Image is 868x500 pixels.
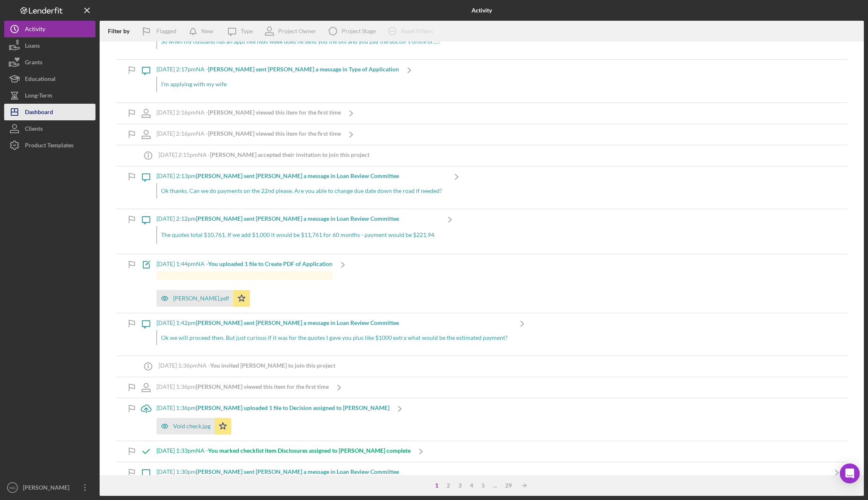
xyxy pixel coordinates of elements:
[156,261,333,267] div: [DATE] 1:44pm NA -
[156,130,341,137] div: [DATE] 2:16pm NA -
[501,482,516,489] div: 29
[25,71,56,89] div: Educational
[241,28,253,34] div: Type
[443,482,454,489] div: 2
[108,28,136,34] div: Filter by
[431,482,443,489] div: 1
[156,330,512,345] div: Ok we will proceed then. But just curious if it was for the quotes I gave you plus like $1000 ext...
[156,66,399,73] div: [DATE] 2:17pm NA -
[472,7,492,14] b: Activity
[208,66,399,73] b: [PERSON_NAME] sent [PERSON_NAME] a message in Type of Application
[208,109,341,116] b: [PERSON_NAME] viewed this item for the first time
[156,23,176,39] div: Flagged
[10,485,15,490] text: NG
[156,173,446,179] div: [DATE] 2:13pm
[196,172,399,179] b: [PERSON_NAME] sent [PERSON_NAME] a message in Loan Review Committee
[25,87,52,106] div: Long-Term
[156,215,440,222] div: [DATE] 2:12pm
[185,23,222,39] button: New
[136,441,431,462] a: [DATE] 1:33pmNA -You marked checklist item Disclosures assigned to [PERSON_NAME] complete
[840,463,860,483] div: Open Intercom Messenger
[159,151,369,158] div: [DATE] 2:15pm NA -
[4,87,95,104] button: Long-Term
[210,151,369,158] b: [PERSON_NAME] accepted their invitation to join this project
[156,183,446,198] div: Ok thanks. Can we do payments on the 22nd please. Are you able to change due date down the road i...
[161,230,435,239] p: The quotes total $10,761. If we add $1,000 it would be $11,761 for 60 months - payment would be $...
[159,362,335,369] div: [DATE] 1:36pm NA -
[4,54,95,71] button: Grants
[278,28,316,34] div: Project Owner
[156,109,341,116] div: [DATE] 2:16pm NA -
[25,137,73,156] div: Product Templates
[136,124,362,145] a: [DATE] 2:16pmNA -[PERSON_NAME] viewed this item for the first time
[342,28,376,34] div: Project Stage
[136,398,410,440] a: [DATE] 1:36pm[PERSON_NAME] uploaded 1 file to Decision assigned to [PERSON_NAME]Void check.jpg
[208,130,341,137] b: [PERSON_NAME] viewed this item for the first time
[136,209,460,254] a: [DATE] 2:12pm[PERSON_NAME] sent [PERSON_NAME] a message in Loan Review CommitteeThe quotes total ...
[25,120,43,139] div: Clients
[136,166,467,209] a: [DATE] 2:13pm[PERSON_NAME] sent [PERSON_NAME] a message in Loan Review CommitteeOk thanks. Can we...
[4,37,95,54] button: Loans
[173,295,229,302] div: [PERSON_NAME].pdf
[21,479,75,498] div: [PERSON_NAME]
[489,482,501,489] div: ...
[156,290,250,307] button: [PERSON_NAME].pdf
[156,418,231,434] button: Void check.jpg
[454,482,466,489] div: 3
[4,21,95,37] button: Activity
[208,260,333,267] b: You uploaded 1 file to Create PDF of Application
[4,137,95,154] button: Product Templates
[136,377,350,398] a: [DATE] 1:36pm[PERSON_NAME] viewed this item for the first time
[477,482,489,489] div: 5
[156,34,445,49] div: So when my husband has an appt like next week does he send you the bill and you pay the doctor's ...
[25,104,53,122] div: Dashboard
[196,468,399,475] b: [PERSON_NAME] sent [PERSON_NAME] a message in Loan Review Committee
[136,254,353,313] a: [DATE] 1:44pmNA -You uploaded 1 file to Create PDF of Application[PERSON_NAME].pdf
[4,479,95,496] button: NG[PERSON_NAME]
[196,319,399,326] b: [PERSON_NAME] sent [PERSON_NAME] a message in Loan Review Committee
[136,103,362,124] a: [DATE] 2:16pmNA -[PERSON_NAME] viewed this item for the first time
[156,405,389,411] div: [DATE] 1:36pm
[210,362,335,369] b: You invited [PERSON_NAME] to join this project
[401,23,433,39] div: Reset Filters
[173,423,210,429] div: Void check.jpg
[25,21,45,39] div: Activity
[156,383,329,390] div: [DATE] 1:36pm
[196,383,329,390] b: [PERSON_NAME] viewed this item for the first time
[208,447,411,454] b: You marked checklist item Disclosures assigned to [PERSON_NAME] complete
[156,468,826,475] div: [DATE] 1:30pm
[25,54,42,73] div: Grants
[25,37,40,56] div: Loans
[466,482,477,489] div: 4
[136,313,533,356] a: [DATE] 1:42pm[PERSON_NAME] sent [PERSON_NAME] a message in Loan Review CommitteeOk we will procee...
[382,23,441,39] button: Reset Filters
[156,447,411,454] div: [DATE] 1:33pm NA -
[4,104,95,120] button: Dashboard
[4,120,95,137] button: Clients
[196,215,399,222] b: [PERSON_NAME] sent [PERSON_NAME] a message in Loan Review Committee
[136,23,185,39] button: Flagged
[4,71,95,87] button: Educational
[156,77,399,92] div: I'm applying with my wife
[196,404,389,411] b: [PERSON_NAME] uploaded 1 file to Decision assigned to [PERSON_NAME]
[156,320,512,326] div: [DATE] 1:42pm
[201,23,213,39] div: New
[136,60,420,102] a: [DATE] 2:17pmNA -[PERSON_NAME] sent [PERSON_NAME] a message in Type of ApplicationI'm applying wi...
